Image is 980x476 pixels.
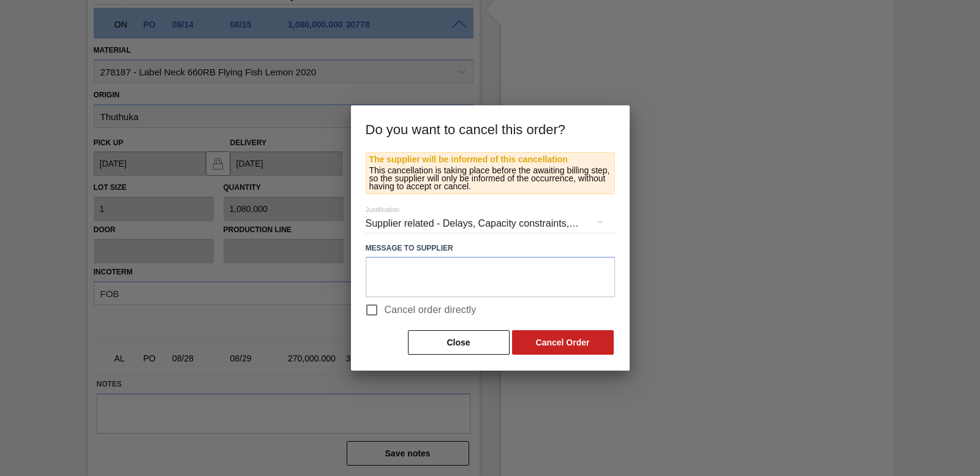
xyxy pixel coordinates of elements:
label: Message to Supplier [366,240,615,257]
p: This cancellation is taking place before the awaiting billing step, so the supplier will only be ... [369,167,611,191]
p: The supplier will be informed of this cancellation [369,156,611,164]
h3: Do you want to cancel this order? [351,105,630,152]
button: Close [408,330,510,355]
button: Cancel Order [512,330,614,355]
span: Cancel order directly [385,303,477,317]
div: Supplier related - Delays, Capacity constraints, etc. [366,206,615,241]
